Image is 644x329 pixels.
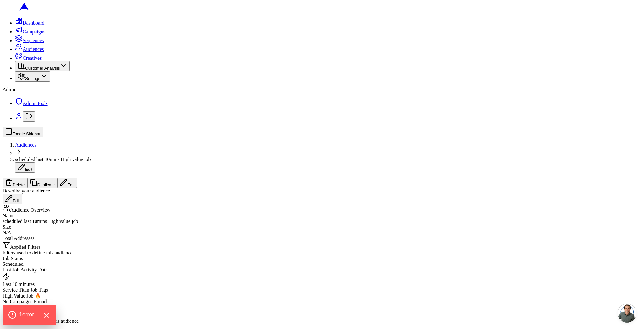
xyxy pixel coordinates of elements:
[15,20,44,25] a: Dashboard
[3,299,641,304] div: No Campaigns Found
[23,55,42,61] span: Creatives
[15,162,35,173] button: Edit
[618,304,636,323] a: Open chat
[15,55,42,61] a: Creatives
[3,224,641,230] div: Size
[3,204,641,213] div: Audience Overview
[23,20,44,25] span: Dashboard
[3,194,22,204] button: Edit
[13,131,41,136] span: Toggle Sidebar
[15,61,70,71] button: Customer Analysis
[13,198,20,203] span: Edit
[15,101,48,106] a: Admin tools
[23,47,44,52] span: Audiences
[3,261,641,267] div: Scheduled
[15,29,45,34] a: Campaigns
[25,167,32,172] span: Edit
[15,157,91,162] span: scheduled last 10mins High value job
[23,101,48,106] span: Admin tools
[3,127,43,137] button: Toggle Sidebar
[3,287,48,293] span: Service Titan Job Tags
[3,241,641,250] div: Applied Filters
[3,318,641,324] p: No campaigns are using this audience
[57,178,77,188] button: Edit
[23,111,35,122] button: Log out
[3,250,641,256] div: Filters used to define this audience
[3,267,48,272] span: Last Job Activity Date
[3,230,641,236] div: N/A
[3,142,641,173] nav: breadcrumb
[25,76,40,81] span: Settings
[15,38,44,43] a: Sequences
[27,178,58,188] button: Duplicate
[15,71,50,82] button: Settings
[23,29,45,34] span: Campaigns
[3,236,641,241] div: Total Addresses
[23,38,44,43] span: Sequences
[3,178,27,188] button: Delete
[15,47,44,52] a: Audiences
[3,188,50,193] span: Describe your audience
[3,219,641,224] div: scheduled last 10mins High value job
[3,293,641,299] div: High Value Job 🔥
[3,213,641,219] div: Name
[25,66,60,70] span: Customer Analysis
[3,87,641,92] div: Admin
[3,256,23,261] span: Job Status
[15,142,36,148] a: Audiences
[3,282,641,287] div: Last 10 minutes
